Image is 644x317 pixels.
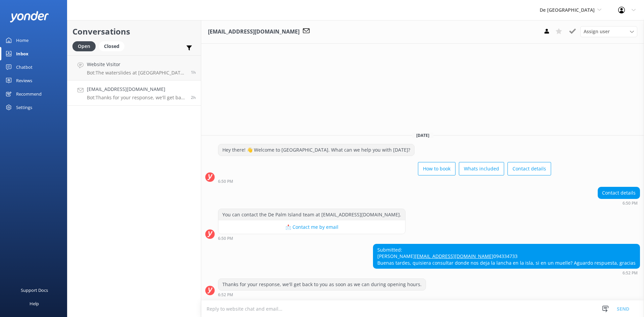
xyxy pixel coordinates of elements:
[623,201,638,205] strong: 6:50 PM
[191,69,196,75] span: 07:26pm 12-Aug-2025 (UTC -04:00) America/Caracas
[99,41,124,51] div: Closed
[218,236,406,241] div: 06:50pm 12-Aug-2025 (UTC -04:00) America/Caracas
[459,162,504,175] button: Whats included
[30,297,39,310] div: Help
[598,201,640,205] div: 06:50pm 12-Aug-2025 (UTC -04:00) America/Caracas
[418,162,455,175] button: How to book
[218,292,426,297] div: 06:52pm 12-Aug-2025 (UTC -04:00) America/Caracas
[218,236,233,241] strong: 6:50 PM
[218,209,405,220] div: You can contact the De Palm Island team at [EMAIL_ADDRESS][DOMAIN_NAME].
[598,187,640,199] div: Contact details
[21,283,48,297] div: Support Docs
[415,253,493,259] a: [EMAIL_ADDRESS][DOMAIN_NAME]
[218,220,405,234] button: 📩 Contact me by email
[218,293,233,297] strong: 6:52 PM
[99,42,128,50] a: Closed
[373,270,640,275] div: 06:52pm 12-Aug-2025 (UTC -04:00) America/Caracas
[623,271,638,275] strong: 6:52 PM
[218,279,426,290] div: Thanks for your response, we'll get back to you as soon as we can during opening hours.
[16,101,32,114] div: Settings
[72,42,99,50] a: Open
[87,86,186,93] h4: [EMAIL_ADDRESS][DOMAIN_NAME]
[10,11,49,22] img: yonder-white-logo.png
[16,87,42,101] div: Recommend
[72,41,96,51] div: Open
[16,74,32,87] div: Reviews
[412,133,433,138] span: [DATE]
[373,244,640,269] div: Submitted: [PERSON_NAME] 094334733 Buenas tardes, quisiera consultar donde nos deja la lancha en ...
[580,26,637,37] div: Assign User
[208,28,300,36] h3: [EMAIL_ADDRESS][DOMAIN_NAME]
[218,144,414,156] div: Hey there! 👋 Welcome to [GEOGRAPHIC_DATA]. What can we help you with [DATE]?
[16,47,29,60] div: Inbox
[218,179,551,183] div: 06:50pm 12-Aug-2025 (UTC -04:00) America/Caracas
[16,60,33,74] div: Chatbot
[87,95,186,101] p: Bot: Thanks for your response, we'll get back to you as soon as we can during opening hours.
[67,55,201,81] a: Website VisitorBot:The waterslides at [GEOGRAPHIC_DATA] are closed for maintenance during August ...
[87,70,186,76] p: Bot: The waterslides at [GEOGRAPHIC_DATA] are closed for maintenance during August and September....
[87,61,186,68] h4: Website Visitor
[72,25,196,38] h2: Conversations
[191,95,196,100] span: 06:52pm 12-Aug-2025 (UTC -04:00) America/Caracas
[584,28,610,35] span: Assign user
[67,81,201,106] a: [EMAIL_ADDRESS][DOMAIN_NAME]Bot:Thanks for your response, we'll get back to you as soon as we can...
[16,34,29,47] div: Home
[218,179,233,183] strong: 6:50 PM
[540,7,595,13] span: De [GEOGRAPHIC_DATA]
[507,162,551,175] button: Contact details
